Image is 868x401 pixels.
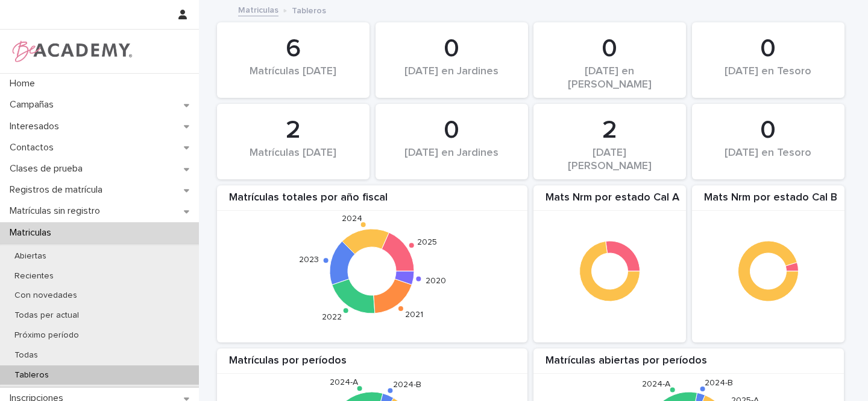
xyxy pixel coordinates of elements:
text: 2025 [418,238,438,246]
div: [DATE] en Tesoro [712,147,824,172]
text: 2020 [426,277,446,285]
div: [DATE] en Jardines [396,65,508,91]
p: Tableros [292,3,326,16]
p: Próximo período [5,330,89,341]
div: 6 [237,34,349,64]
text: 2024-A [641,380,670,388]
text: 2023 [300,255,319,264]
p: Clases de prueba [5,163,92,175]
div: Matrículas totales por año fiscal [217,191,527,211]
text: 2024-A [330,378,359,387]
p: Abiertas [5,251,56,261]
div: Mats Nrm por estado Cal A [533,191,686,211]
p: Registros de matrícula [5,184,112,196]
div: [DATE] en Jardines [396,147,508,172]
text: 2021 [405,311,423,319]
p: Matrículas sin registro [5,205,110,217]
div: 0 [554,34,665,64]
text: 2024-B [393,380,421,389]
text: 2022 [322,313,342,321]
p: Recientes [5,271,63,281]
p: Campañas [5,99,63,111]
p: Tableros [5,370,58,380]
p: Con novedades [5,290,87,301]
text: 2024-B [704,379,732,387]
div: 2 [554,115,665,146]
div: Matrículas [DATE] [237,65,349,91]
div: 0 [396,115,508,146]
div: 0 [396,34,508,64]
p: Home [5,78,45,89]
div: 0 [712,115,824,146]
p: Todas [5,350,48,361]
div: 2 [237,115,349,146]
p: Todas per actual [5,310,89,321]
div: [DATE] [PERSON_NAME] [554,147,665,172]
div: 0 [712,34,824,64]
p: Contactos [5,142,63,153]
div: [DATE] en Tesoro [712,65,824,91]
a: Matriculas [238,2,278,16]
div: Mats Nrm por estado Cal B [692,191,844,211]
div: Matrículas por períodos [217,354,527,374]
p: Matriculas [5,227,61,239]
div: Matrículas [DATE] [237,147,349,172]
div: [DATE] en [PERSON_NAME] [554,65,665,91]
div: Matrículas abiertas por períodos [533,354,844,374]
img: WPrjXfSUmiLcdUfaYY4Q [10,39,133,63]
text: 2024 [342,214,362,223]
p: Interesados [5,121,69,132]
